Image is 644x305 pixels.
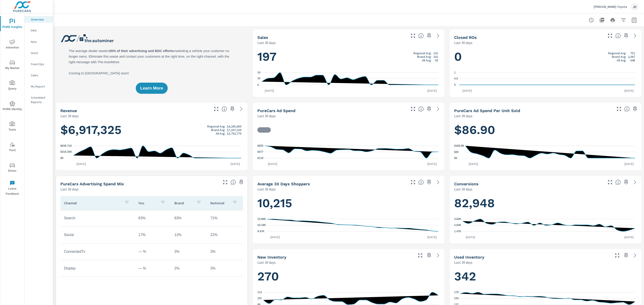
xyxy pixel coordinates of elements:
[608,51,626,55] p: Regional Avg:
[31,73,49,77] p: Sales
[623,252,630,259] span: Save this to your personalized report
[631,32,639,39] a: See more details in report
[424,235,440,239] p: [DATE]
[257,186,276,192] p: Last 30 days
[60,263,135,274] td: Display
[615,105,623,113] button: Make Fullscreen
[60,157,64,160] text: $0
[617,58,626,62] p: All Avg:
[2,163,23,173] span: Driver
[174,201,193,205] p: Brand
[454,113,472,119] p: Last 30 days
[615,180,621,185] span: The number of dealer-specified goals completed by a visitor. [Source: This data is provided by th...
[454,182,479,186] h5: Conversions
[257,255,286,259] h5: New Inventory
[422,58,432,62] p: All Avg:
[417,55,432,58] p: Brand Avg:
[2,39,23,50] span: Advertise
[257,144,263,147] text: $835
[213,105,220,113] button: Make Fullscreen
[454,260,472,265] p: Last 30 days
[257,182,310,186] h5: Average 30 Days Shoppers
[631,3,639,11] div: JD
[624,106,630,112] span: Average cost of advertising per each vehicle sold at the dealer over the selected date range. The...
[31,28,49,33] p: PIPA
[60,213,135,224] td: Search
[60,113,79,119] p: Last 30 days
[623,179,630,186] span: Save this to your personalized report
[171,246,207,257] td: 3%
[454,71,456,74] text: 1
[597,16,606,25] button: "Export Report to PDF"
[426,32,433,39] span: Save this to your personalized report
[135,229,171,240] td: 17%
[454,255,484,259] h5: Used Inventory
[25,61,53,67] div: Fixed Ops
[265,162,280,166] p: [DATE]
[25,94,53,105] div: Scheduled Reports
[454,269,637,284] h1: 342
[630,51,635,55] p: 752
[257,108,295,113] h5: PureCars Ad Spend
[257,217,266,221] text: 10.89K
[454,224,461,227] text: 2.64K
[463,235,478,239] p: [DATE]
[25,38,53,45] div: New
[25,72,53,79] div: Sales
[424,88,440,93] p: [DATE]
[31,84,49,89] p: My Report
[267,235,283,239] p: [DATE]
[227,162,243,166] p: [DATE]
[238,179,245,186] span: Save this to your personalized report
[434,105,442,113] a: See more details in report
[413,51,432,55] p: Regional Avg:
[619,16,628,25] button: Apply Filters
[60,108,77,113] h5: Revenue
[31,95,49,104] p: Scheduled Reports
[426,105,433,113] span: Save this to your personalized report
[25,83,53,90] div: My Report
[257,83,259,86] text: 0
[409,179,417,186] button: Make Fullscreen
[459,88,475,93] p: [DATE]
[138,201,157,205] p: You
[140,86,163,90] span: Learn More
[257,230,265,233] text: 9.47K
[257,35,268,40] h5: Sales
[2,121,23,132] span: Tools
[0,13,24,198] div: nav menu
[417,252,424,259] button: Make Fullscreen
[631,105,639,113] span: Save this to your personalized report
[60,229,135,240] td: Social
[631,252,639,259] a: See more details in report
[630,58,635,62] p: 648
[31,40,49,44] p: New
[136,83,167,94] button: Learn More
[615,33,621,38] span: Number of Repair Orders Closed by the selected dealership group over the selected time range. [So...
[216,132,225,135] p: All Avg:
[257,113,276,119] p: Last 30 days
[628,55,635,58] p: 2,067
[73,162,89,166] p: [DATE]
[612,55,626,58] p: Brand Avg:
[207,263,243,274] td: 3%
[135,263,171,274] td: — %
[2,101,23,112] span: PURE Identity
[238,105,245,113] a: See more details in report
[257,40,276,45] p: Last 30 days
[426,179,433,186] span: Save this to your personalized report
[623,32,630,39] span: Save this to your personalized report
[257,157,263,160] text: $119
[630,16,639,25] button: Select Date Range
[60,246,135,257] td: ConnectedTv
[418,180,424,185] span: A rolling 30 day total of daily Shoppers on the dealership website, averaged over the selected da...
[434,179,442,186] a: See more details in report
[31,62,49,66] p: Fixed Ops
[454,83,456,86] text: 0
[207,125,225,128] p: Regional Avg:
[608,16,617,25] button: Print Report
[60,122,243,138] h1: $6,917,325
[257,224,266,227] text: 10.18K
[434,252,442,259] a: See more details in report
[31,51,49,55] p: Used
